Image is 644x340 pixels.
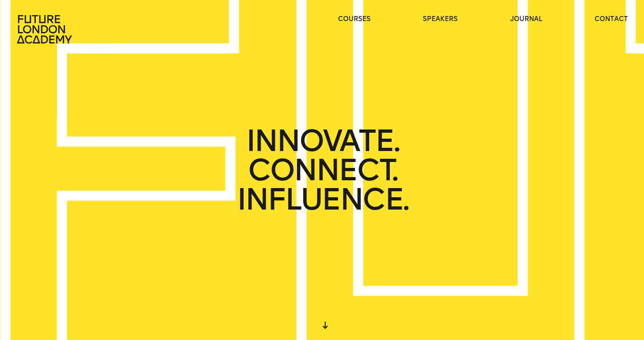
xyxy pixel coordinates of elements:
[246,126,398,156] span: INNOVATE.
[248,156,396,185] span: CONNECT.
[423,15,458,24] a: speakers
[237,185,407,214] span: INFLUENCE.
[595,15,628,24] a: contact
[510,15,542,24] a: journal
[338,15,371,24] a: courses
